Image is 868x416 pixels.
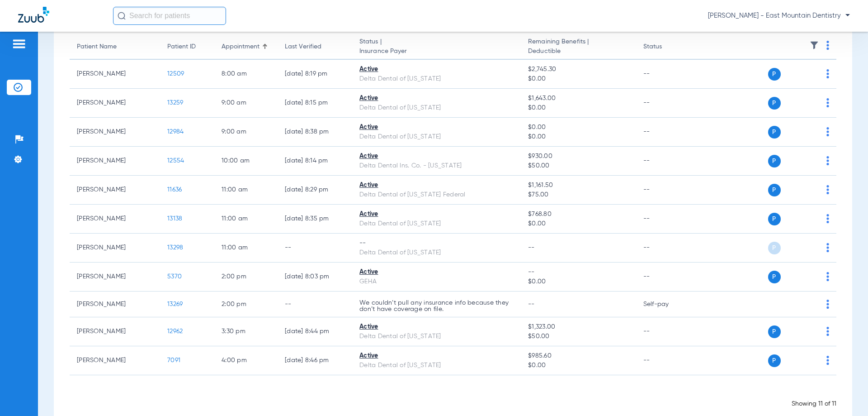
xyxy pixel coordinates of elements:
[826,300,829,309] img: group-dot-blue.svg
[359,94,514,103] div: Active
[521,34,636,60] th: Remaining Benefits |
[18,7,49,23] img: Zuub Logo
[214,234,278,263] td: 11:00 AM
[214,60,278,89] td: 8:00 AM
[167,215,182,222] span: 13138
[214,317,278,346] td: 3:30 PM
[826,272,829,281] img: group-dot-blue.svg
[70,317,160,346] td: [PERSON_NAME]
[12,38,26,49] img: hamburger-icon
[359,181,514,190] div: Active
[70,346,160,375] td: [PERSON_NAME]
[167,71,184,77] span: 12509
[214,346,278,375] td: 4:00 PM
[70,60,160,89] td: [PERSON_NAME]
[278,234,352,263] td: --
[636,292,697,317] td: Self-pay
[167,357,180,363] span: 7091
[359,152,514,161] div: Active
[359,300,514,312] p: We couldn’t pull any insurance info because they don’t have coverage on file.
[214,292,278,317] td: 2:00 PM
[278,346,352,375] td: [DATE] 8:46 PM
[636,205,697,234] td: --
[167,186,182,193] span: 11636
[826,156,829,165] img: group-dot-blue.svg
[70,147,160,176] td: [PERSON_NAME]
[810,41,819,50] img: filter.svg
[359,103,514,113] div: Delta Dental of [US_STATE]
[826,185,829,194] img: group-dot-blue.svg
[359,239,514,248] div: --
[278,317,352,346] td: [DATE] 8:44 PM
[528,268,628,277] span: --
[285,42,321,52] div: Last Verified
[70,118,160,147] td: [PERSON_NAME]
[528,332,628,341] span: $50.00
[352,34,521,60] th: Status |
[359,190,514,200] div: Delta Dental of [US_STATE] Federal
[636,176,697,205] td: --
[167,129,184,135] span: 12984
[70,234,160,263] td: [PERSON_NAME]
[70,205,160,234] td: [PERSON_NAME]
[768,354,781,367] span: P
[826,214,829,223] img: group-dot-blue.svg
[528,190,628,200] span: $75.00
[528,132,628,142] span: $0.00
[528,123,628,132] span: $0.00
[214,205,278,234] td: 11:00 AM
[768,184,781,196] span: P
[528,301,535,307] span: --
[528,219,628,229] span: $0.00
[70,89,160,118] td: [PERSON_NAME]
[826,243,829,252] img: group-dot-blue.svg
[167,42,196,52] div: Patient ID
[77,42,153,52] div: Patient Name
[278,176,352,205] td: [DATE] 8:29 PM
[167,328,183,335] span: 12962
[118,12,126,20] img: Search Icon
[359,161,514,171] div: Delta Dental Ins. Co. - [US_STATE]
[636,234,697,263] td: --
[636,317,697,346] td: --
[222,42,259,52] div: Appointment
[528,74,628,84] span: $0.00
[167,42,207,52] div: Patient ID
[214,176,278,205] td: 11:00 AM
[768,68,781,81] span: P
[826,127,829,136] img: group-dot-blue.svg
[528,277,628,287] span: $0.00
[359,361,514,370] div: Delta Dental of [US_STATE]
[167,301,183,307] span: 13269
[636,147,697,176] td: --
[528,152,628,161] span: $930.00
[359,322,514,332] div: Active
[708,11,850,20] span: [PERSON_NAME] - East Mountain Dentistry
[77,42,117,52] div: Patient Name
[222,42,270,52] div: Appointment
[792,401,836,407] span: Showing 11 of 11
[636,34,697,60] th: Status
[278,118,352,147] td: [DATE] 8:38 PM
[636,263,697,292] td: --
[826,69,829,78] img: group-dot-blue.svg
[214,147,278,176] td: 10:00 AM
[167,158,184,164] span: 12554
[359,219,514,229] div: Delta Dental of [US_STATE]
[285,42,345,52] div: Last Verified
[278,205,352,234] td: [DATE] 8:35 PM
[826,98,829,107] img: group-dot-blue.svg
[528,322,628,332] span: $1,323.00
[70,263,160,292] td: [PERSON_NAME]
[359,74,514,84] div: Delta Dental of [US_STATE]
[768,213,781,225] span: P
[768,325,781,338] span: P
[528,210,628,219] span: $768.80
[278,292,352,317] td: --
[359,248,514,258] div: Delta Dental of [US_STATE]
[278,89,352,118] td: [DATE] 8:15 PM
[359,123,514,132] div: Active
[167,100,183,106] span: 13259
[768,97,781,110] span: P
[214,89,278,118] td: 9:00 AM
